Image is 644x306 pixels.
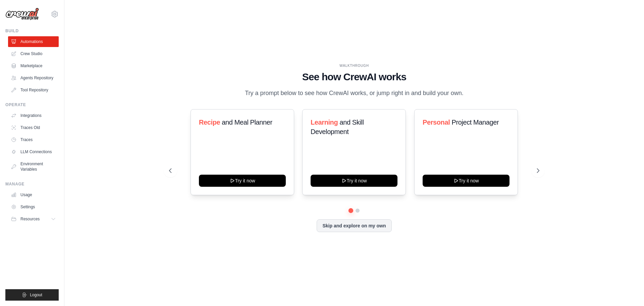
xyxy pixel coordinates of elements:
span: Recipe [199,119,220,126]
span: Project Manager [451,119,499,126]
span: and Skill Development [311,119,364,135]
a: Automations [8,36,59,47]
div: Build [5,28,59,34]
a: Traces [8,134,59,145]
span: Logout [30,292,42,298]
a: Settings [8,202,59,212]
img: Logo [5,8,39,20]
a: Traces Old [8,122,59,133]
button: Try it now [199,175,286,187]
button: Try it now [311,175,397,187]
button: Logout [5,289,59,301]
a: Marketplace [8,60,59,71]
a: LLM Connections [8,146,59,157]
span: and Meal Planner [222,119,272,126]
a: Integrations [8,110,59,121]
button: Skip and explore on my own [317,219,391,232]
a: Environment Variables [8,159,59,175]
a: Agents Repository [8,73,59,83]
div: Manage [5,181,59,187]
span: Resources [20,216,40,222]
span: Personal [423,119,450,126]
div: WALKTHROUGH [169,63,539,68]
button: Try it now [423,175,509,187]
p: Try a prompt below to see how CrewAI works, or jump right in and build your own. [241,88,467,98]
a: Crew Studio [8,48,59,59]
button: Resources [8,214,59,224]
span: Learning [311,119,338,126]
h1: See how CrewAI works [169,71,539,83]
a: Usage [8,189,59,200]
div: Operate [5,102,59,107]
a: Tool Repository [8,85,59,95]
